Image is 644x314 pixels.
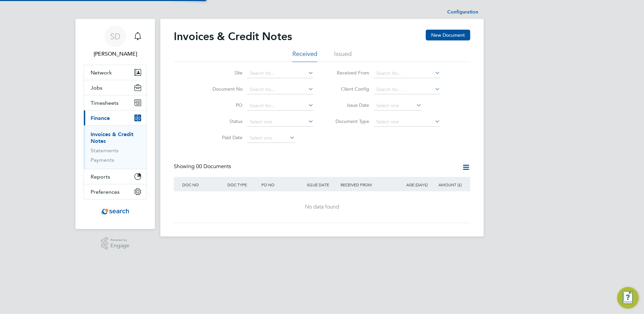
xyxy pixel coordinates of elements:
div: RECEIVED FROM [339,177,395,192]
li: Issued [334,50,352,62]
button: Timesheets [84,95,147,110]
span: Timesheets [91,100,119,106]
a: SD[PERSON_NAME] [84,26,147,58]
input: Search for... [247,101,314,111]
span: Jobs [91,85,102,91]
div: Finance [84,125,147,169]
div: AGE (DAYS) [395,177,429,192]
label: Received From [330,70,369,76]
span: Network [91,69,112,76]
label: Document No [204,86,243,92]
img: searchconsultancy-logo-retina.png [101,206,129,217]
span: SD [110,32,121,41]
button: Jobs [84,80,147,95]
a: Payments [91,157,114,163]
a: Powered byEngage [101,237,130,250]
span: Powered by [110,237,129,243]
a: Invoices & Credit Notes [91,131,133,144]
a: Statements [91,147,119,154]
div: ISSUE DATE [305,177,339,192]
button: Network [84,65,147,80]
button: Engage Resource Center [617,287,639,309]
input: Search for... [247,69,314,78]
input: Select one [374,117,440,127]
label: Paid Date [204,134,243,140]
div: DOC TYPE [226,177,260,192]
input: Search for... [247,85,314,94]
div: Showing [174,163,232,170]
input: Select one [247,133,295,143]
div: No data found [181,203,463,211]
div: DOC NO [181,177,226,192]
label: Site [204,70,243,76]
span: Preferences [91,189,120,195]
label: Client Config [330,86,369,92]
input: Search for... [374,85,440,94]
button: Finance [84,111,147,125]
label: Issue Date [330,102,369,108]
button: New Document [426,30,470,40]
li: Configuration [447,5,478,19]
input: Search for... [374,69,440,78]
h2: Invoices & Credit Notes [174,30,292,43]
span: Stephen Dowie [84,50,147,58]
button: Reports [84,169,147,184]
button: Preferences [84,184,147,199]
div: PO NO [260,177,305,192]
span: 00 Documents [196,163,231,170]
span: Engage [110,243,129,249]
input: Select one [374,101,422,111]
li: Received [292,50,317,62]
div: AMOUNT (£) [429,177,463,192]
input: Select one [247,117,314,127]
a: Go to home page [84,206,147,217]
label: PO [204,102,243,108]
span: Reports [91,174,110,180]
label: Status [204,118,243,124]
span: Finance [91,115,110,121]
nav: Main navigation [75,19,155,229]
label: Document Type [330,118,369,124]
